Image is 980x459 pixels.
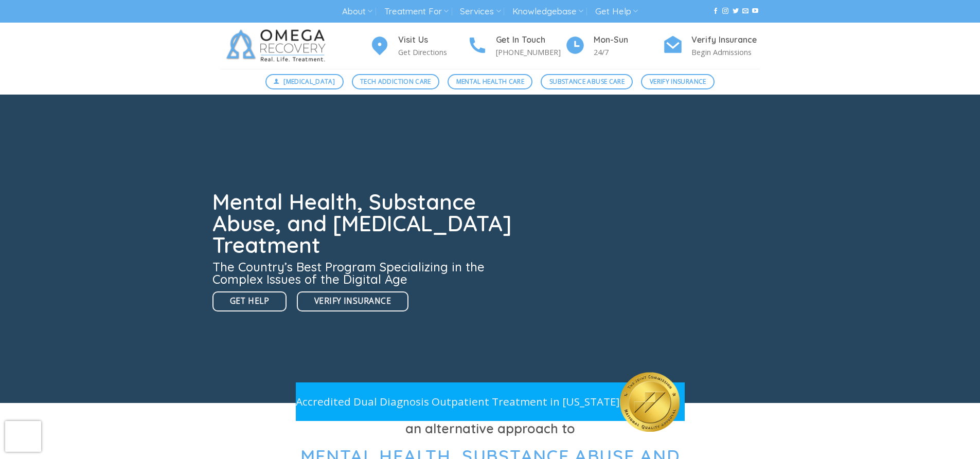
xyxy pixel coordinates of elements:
[460,2,501,21] a: Services
[296,393,620,410] p: Accredited Dual Diagnosis Outpatient Treatment in [US_STATE]
[212,261,518,285] h3: The Country’s Best Program Specializing in the Complex Issues of the Digital Age
[398,33,467,47] h4: Visit Us
[384,2,449,21] a: Treatment For
[733,8,739,15] a: Follow on Twitter
[742,8,749,15] a: Send us an email
[467,33,565,59] a: Get In Touch [PHONE_NUMBER]
[448,74,532,89] a: Mental Health Care
[352,74,440,89] a: Tech Addiction Care
[297,291,408,311] a: Verify Insurance
[342,2,372,21] a: About
[549,77,625,86] span: Substance Abuse Care
[360,77,431,86] span: Tech Addiction Care
[212,291,287,311] a: Get Help
[663,33,760,59] a: Verify Insurance Begin Admissions
[650,77,706,86] span: Verify Insurance
[641,74,715,89] a: Verify Insurance
[722,8,728,15] a: Follow on Instagram
[752,8,758,15] a: Follow on YouTube
[712,8,719,15] a: Follow on Facebook
[265,74,344,89] a: [MEDICAL_DATA]
[691,46,760,58] p: Begin Admissions
[595,2,638,21] a: Get Help
[212,191,518,256] h1: Mental Health, Substance Abuse, and [MEDICAL_DATA] Treatment
[398,46,467,58] p: Get Directions
[512,2,583,21] a: Knowledgebase
[220,418,760,439] h3: an alternative approach to
[283,77,335,86] span: [MEDICAL_DATA]
[369,33,467,59] a: Visit Us Get Directions
[541,74,633,89] a: Substance Abuse Care
[496,33,565,47] h4: Get In Touch
[456,77,524,86] span: Mental Health Care
[230,295,270,307] span: Get Help
[594,33,663,47] h4: Mon-Sun
[691,33,760,47] h4: Verify Insurance
[314,295,391,307] span: Verify Insurance
[220,23,336,69] img: Omega Recovery
[594,46,663,58] p: 24/7
[496,46,565,58] p: [PHONE_NUMBER]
